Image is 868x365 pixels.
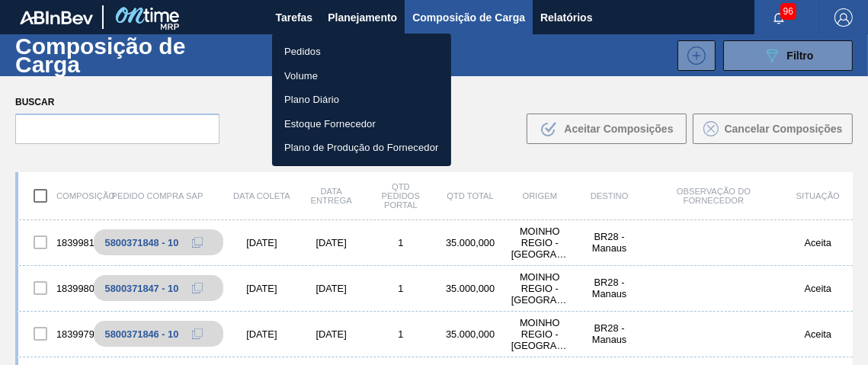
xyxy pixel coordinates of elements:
[272,136,451,160] a: Plano de Produção do Fornecedor
[272,88,451,112] a: Plano Diário
[272,64,451,88] a: Volume
[272,112,451,136] a: Estoque Fornecedor
[272,40,451,64] a: Pedidos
